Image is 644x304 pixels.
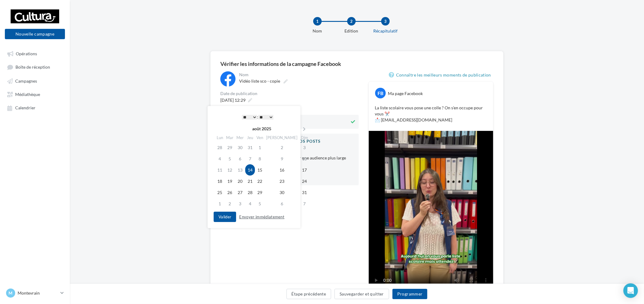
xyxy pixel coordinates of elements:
[235,198,245,209] td: 3
[225,153,235,164] td: 5
[235,153,245,164] td: 6
[235,176,245,187] td: 20
[225,142,235,153] td: 29
[225,176,235,187] td: 19
[299,153,310,164] td: 10
[215,176,225,187] td: 18
[4,48,66,59] a: Opérations
[298,28,337,34] div: Nom
[235,164,245,176] td: 13
[245,187,255,198] td: 28
[5,29,65,39] button: Nouvelle campagne
[255,153,265,164] td: 8
[265,176,299,187] td: 23
[215,142,225,153] td: 28
[366,28,405,34] div: Récapitulatif
[388,91,423,97] div: Ma page Facebook
[220,97,246,103] span: [DATE] 12:29
[623,283,638,298] div: Open Intercom Messenger
[235,133,245,142] th: Mer
[286,289,331,299] button: Étape précédente
[265,153,299,164] td: 9
[215,133,225,142] th: Lun
[220,91,359,96] div: Date de publication
[265,133,299,142] th: [PERSON_NAME]
[235,187,245,198] td: 27
[299,176,310,187] td: 24
[215,198,225,209] td: 1
[334,289,389,299] button: Sauvegarder et quitter
[214,212,236,222] button: Valider
[265,187,299,198] td: 30
[245,142,255,153] td: 31
[265,198,299,209] td: 6
[389,71,493,79] a: Connaître les meilleurs moments de publication
[255,176,265,187] td: 22
[215,164,225,176] td: 11
[347,17,356,26] div: 2
[225,124,299,133] th: août 2025
[255,164,265,176] td: 15
[265,142,299,153] td: 2
[375,105,487,123] p: La liste scolaire vous pose une colle ? On s'en occupe pour vous ✂️ 📩 [EMAIL_ADDRESS][DOMAIN_NAME]
[4,102,66,113] a: Calendrier
[299,198,310,209] td: 7
[255,133,265,142] th: Ven
[225,164,235,176] td: 12
[245,164,255,176] td: 14
[227,112,288,121] div: :
[255,187,265,198] td: 29
[220,61,493,67] div: Vérifier les informations de la campagne Facebook
[392,289,428,299] button: Programmer
[225,187,235,198] td: 26
[237,213,287,220] button: Envoyer immédiatement
[18,290,58,296] p: Montevrain
[381,17,390,26] div: 3
[5,287,65,299] a: M Montevrain
[239,73,358,77] div: Nom
[332,28,371,34] div: Edition
[255,142,265,153] td: 1
[245,198,255,209] td: 4
[245,176,255,187] td: 21
[245,133,255,142] th: Jeu
[215,153,225,164] td: 4
[16,51,37,56] span: Opérations
[299,187,310,198] td: 31
[299,164,310,176] td: 17
[4,89,66,100] a: Médiathèque
[215,187,225,198] td: 25
[265,164,299,176] td: 16
[4,61,66,73] a: Boîte de réception
[245,153,255,164] td: 7
[225,198,235,209] td: 2
[235,142,245,153] td: 30
[239,78,280,84] span: Vidéo liste sco - copie
[255,198,265,209] td: 5
[15,105,36,111] span: Calendrier
[299,133,310,142] th: Dim
[15,92,40,97] span: Médiathèque
[4,75,66,86] a: Campagnes
[15,78,37,84] span: Campagnes
[299,142,310,153] td: 3
[313,17,322,26] div: 1
[225,133,235,142] th: Mar
[9,290,13,296] span: M
[375,88,386,98] div: FB
[15,65,50,70] span: Boîte de réception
